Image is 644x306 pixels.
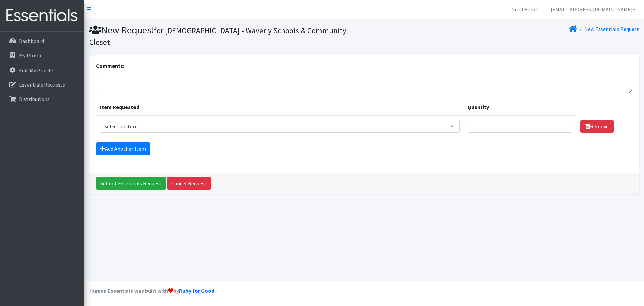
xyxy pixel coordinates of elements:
[89,287,216,294] strong: Human Essentials was built with by .
[179,287,214,294] a: Ruby for Good
[19,52,43,59] p: My Profile
[3,49,81,62] a: My Profile
[96,177,166,190] input: Submit Essentials Request
[3,78,81,91] a: Essentials Requests
[580,120,614,133] a: Remove
[89,26,346,47] small: for [DEMOGRAPHIC_DATA] - Waverly Schools & Community Closet
[3,63,81,77] a: Edit My Profile
[96,99,464,116] th: Item Requested
[167,177,211,190] a: Cancel Request
[3,34,81,48] a: Dashboard
[3,4,81,27] img: HumanEssentials
[19,96,50,102] p: Distributions
[19,67,53,74] p: Edit My Profile
[19,81,65,88] p: Essentials Requests
[506,3,543,16] a: Need Help?
[19,38,44,44] p: Dashboard
[96,62,124,70] label: Comments:
[89,24,362,47] h1: New Request
[584,26,639,32] a: New Essentials Request
[96,142,150,155] a: Add Another Item
[545,3,641,16] a: [EMAIL_ADDRESS][DOMAIN_NAME]
[464,99,576,116] th: Quantity
[3,92,81,106] a: Distributions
